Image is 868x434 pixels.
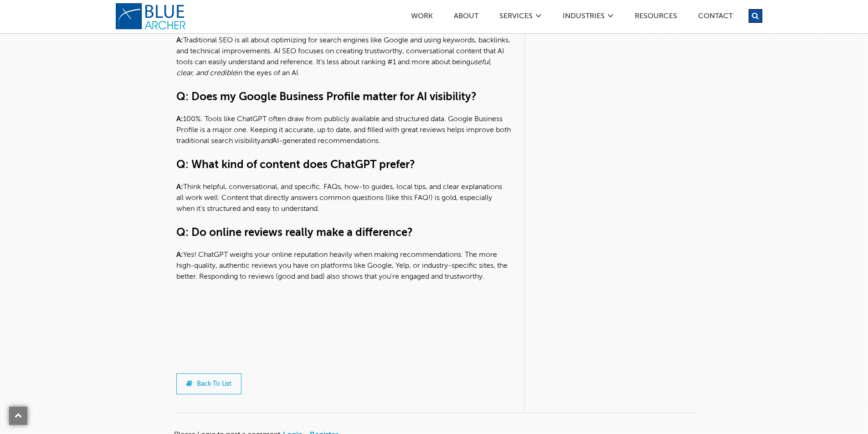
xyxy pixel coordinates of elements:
h3: Q: Does my Google Business Profile matter for AI visibility? [176,90,511,105]
p: 100%. Tools like ChatGPT often draw from publicly available and structured data. Google Business ... [176,114,511,147]
div: 关键词（按流量） [103,55,150,61]
strong: A: [176,116,183,123]
p: Yes! ChatGPT weighs your online reputation heavily when making recommendations. The more high-qua... [176,250,511,282]
h3: Q: What kind of content does ChatGPT prefer? [176,158,511,173]
a: Contact [698,13,733,22]
img: tab_domain_overview_orange.svg [37,54,44,61]
img: tab_keywords_by_traffic_grey.svg [93,54,100,61]
div: v 4.0.25 [26,15,45,22]
a: ABOUT [453,13,479,22]
a: Work [411,13,433,22]
div: 域名: [DOMAIN_NAME] [24,24,92,32]
iframe: fb:page Facebook Social Plugin [176,301,331,360]
a: Back To List [176,373,241,394]
img: website_grey.svg [15,24,22,32]
em: and [261,138,272,145]
a: SERVICES [499,13,533,22]
p: Think helpful, conversational, and specific. FAQs, how-to guides, local tips, and clear explanati... [176,182,511,214]
a: Industries [562,13,605,22]
p: Traditional SEO is all about optimizing for search engines like Google and using keywords, backli... [176,35,511,79]
strong: A: [176,251,183,259]
strong: A: [176,37,183,44]
h3: Q: Do online reviews really make a difference? [176,226,511,240]
a: logo [115,3,188,30]
img: logo_orange.svg [15,15,22,22]
a: Resources [634,13,678,22]
div: 域名概述 [47,55,70,61]
strong: A: [176,184,183,191]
